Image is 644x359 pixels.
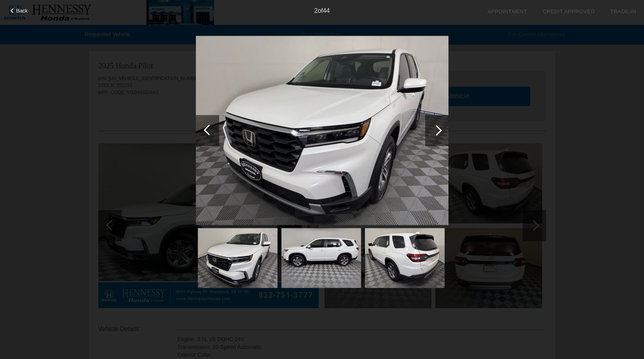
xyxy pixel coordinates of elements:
a: Credit Approved [543,9,595,14]
a: Appointment [487,9,527,14]
img: e464ea3a-623a-4d7b-9d65-1425dbee9c9f.jpeg [365,228,445,288]
img: 83fcb679-bd27-4129-aa95-643ca932f8f4.jpeg [198,228,277,288]
span: 44 [323,7,330,14]
span: Back [16,8,28,14]
img: 83fcb679-bd27-4129-aa95-643ca932f8f4.jpeg [196,36,449,225]
a: Trade-In [610,9,636,14]
img: a15e843c-7e52-4dac-8784-bed8a030f0ea.jpeg [281,228,361,288]
span: 2 [314,7,318,14]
